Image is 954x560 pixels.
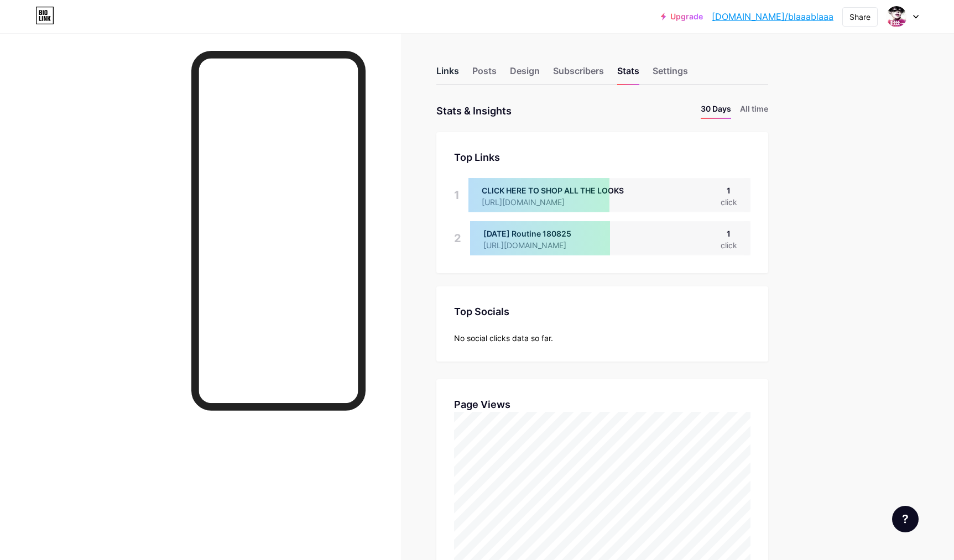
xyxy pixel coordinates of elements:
[721,228,737,239] div: 1
[553,64,604,84] div: Subscribers
[712,10,833,23] a: [DOMAIN_NAME]/blaaablaaa
[721,196,737,208] div: click
[436,64,459,84] div: Links
[886,6,907,27] img: blaaablaaa
[661,12,703,21] a: Upgrade
[454,397,750,412] div: Page Views
[454,221,461,255] div: 2
[510,64,540,84] div: Design
[454,150,750,165] div: Top Links
[472,64,497,84] div: Posts
[653,64,688,84] div: Settings
[617,64,639,84] div: Stats
[721,239,737,251] div: click
[436,103,512,119] div: Stats & Insights
[454,332,750,344] div: No social clicks data so far.
[721,185,737,196] div: 1
[740,103,768,119] li: All time
[454,178,460,212] div: 1
[849,11,870,23] div: Share
[701,103,731,119] li: 30 Days
[454,304,750,319] div: Top Socials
